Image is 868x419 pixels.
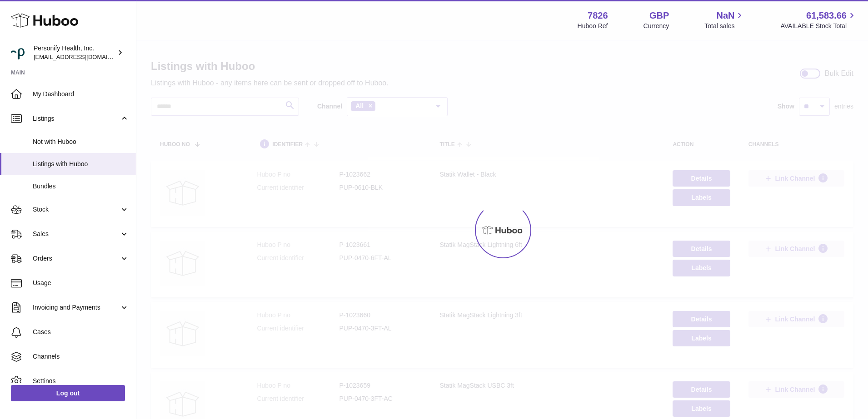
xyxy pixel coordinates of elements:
span: Not with Huboo [33,138,129,146]
span: Cases [33,328,129,336]
div: Huboo Ref [578,22,608,30]
span: Invoicing and Payments [33,303,120,312]
span: 61,583.66 [806,10,847,22]
span: AVAILABLE Stock Total [780,22,857,30]
div: Personify Health, Inc. [34,44,115,61]
span: Stock [33,205,120,214]
span: Listings [33,114,120,123]
div: Currency [644,22,669,30]
span: Settings [33,377,129,385]
img: internalAdmin-7826@internal.huboo.com [11,46,25,59]
span: Total sales [704,22,745,30]
span: [EMAIL_ADDRESS][DOMAIN_NAME] [34,53,134,60]
strong: 7826 [588,10,608,22]
span: Listings with Huboo [33,160,129,168]
a: Log out [11,385,125,401]
strong: GBP [649,10,669,22]
span: Bundles [33,182,129,191]
span: My Dashboard [33,90,129,99]
a: 61,583.66 AVAILABLE Stock Total [780,10,857,30]
a: NaN Total sales [704,10,745,30]
span: Channels [33,352,129,361]
span: Usage [33,279,129,287]
span: Sales [33,230,120,238]
span: NaN [716,10,734,22]
span: Orders [33,254,120,263]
